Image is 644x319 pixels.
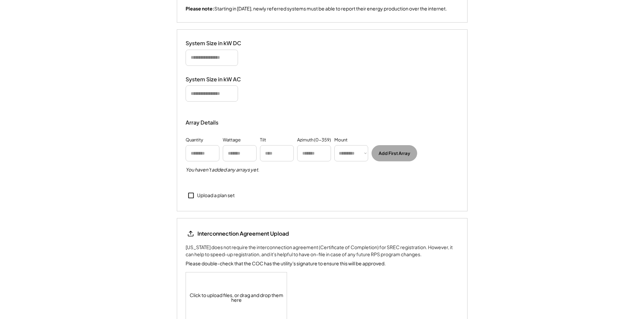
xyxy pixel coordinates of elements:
div: Interconnection Agreement Upload [197,230,289,237]
div: Please double-check that the COC has the utility's signature to ensure this will be approved. [186,260,386,267]
div: Starting in [DATE], newly referred systems must be able to report their energy production over th... [186,5,447,12]
div: Wattage [223,137,241,143]
div: Upload a plan set [197,192,235,199]
strong: Please note: [186,5,214,11]
div: Quantity [186,137,203,143]
div: [US_STATE] does not require the interconnection agreement (Certificate of Completion) for SREC re... [186,244,459,258]
button: Add First Array [372,145,417,161]
div: Array Details [186,118,219,127]
div: System Size in kW AC [186,76,253,83]
div: Tilt [260,137,266,143]
div: System Size in kW DC [186,40,253,47]
div: Mount [334,137,348,143]
h5: You haven't added any arrays yet. [186,166,259,173]
div: Azimuth (0-359) [297,137,331,143]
